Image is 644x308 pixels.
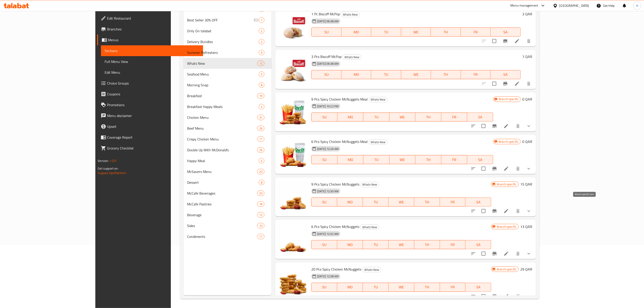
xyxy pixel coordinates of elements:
[257,136,264,142] div: items
[98,170,126,176] a: Support.OpsPlatform
[97,132,203,143] a: Coverage Report
[187,61,257,66] span: Whats New
[417,156,440,163] span: TH
[279,181,308,210] img: 9 Pcs Spicy Chicken McNuggets
[183,112,272,123] div: Chicken Menu31
[259,180,264,185] span: 8
[369,97,387,102] div: Whats New
[187,234,257,239] span: Condiments
[187,147,257,153] div: Double Up With McDonald's
[183,166,272,177] div: McSavers Menu20
[259,82,264,88] div: items
[257,115,264,120] span: 31
[401,70,431,79] button: WE
[107,135,199,140] span: Coverage Report
[468,248,479,259] button: sort-choices
[313,71,339,78] span: SU
[523,138,532,145] h6: 0 QAR
[415,155,441,164] button: TH
[490,36,499,46] span: Select to update
[468,291,479,302] button: sort-choices
[101,45,203,56] a: Sections
[403,29,429,35] span: WE
[107,145,199,151] span: Grocery Checklist
[468,121,479,131] button: sort-choices
[187,104,259,109] span: Breakfast Happy Meals
[463,71,489,78] span: FR
[187,115,257,120] span: Chicken Menu
[468,206,479,216] button: sort-choices
[187,158,259,163] span: Happy Meal
[469,156,491,163] span: SA
[183,145,272,155] div: Double Up With McDonald's26
[389,198,414,207] button: WE
[257,234,264,239] span: 17
[313,199,335,205] span: SU
[187,126,257,131] span: Beef Menu
[467,199,489,205] span: SA
[443,156,465,163] span: FR
[313,29,339,35] span: SU
[187,71,259,77] div: Seafood Menu
[259,159,264,163] span: 4
[187,28,259,34] span: Only On talabat
[187,50,259,55] span: Summer Refreshers
[259,83,264,87] span: 8
[97,143,203,154] a: Grocery Checklist
[187,93,257,99] div: Breakfast
[500,36,511,46] button: Branch-specific-item
[107,91,199,97] span: Coupons
[187,201,257,207] span: McCafe Pastries
[279,53,308,82] img: 3 Pcs Biscoff McPop
[469,114,491,120] span: SA
[187,82,259,88] span: Morning Snap
[523,121,534,131] button: show more
[259,72,264,76] span: 5
[468,163,479,174] button: sort-choices
[365,241,387,248] span: TU
[187,17,253,23] div: Best Seller 30% OFF
[363,240,389,249] button: TU
[440,240,466,249] button: FR
[390,113,415,122] button: WE
[339,114,362,120] span: MO
[257,213,264,217] span: 12
[343,55,361,60] span: Whats New
[390,155,415,164] button: WE
[442,284,464,290] span: FR
[467,113,493,122] button: SA
[463,29,489,35] span: FR
[259,71,264,77] div: items
[259,50,264,55] div: items
[257,169,264,174] div: items
[373,71,399,78] span: TU
[369,139,387,145] div: Whats New
[97,121,203,132] a: Upsell
[279,223,308,252] img: 6 Pcs Spicy Chicken McNuggets
[257,126,264,131] span: 26
[479,121,488,131] span: Select to update
[183,199,272,209] div: McCafe Pastries18
[313,284,335,290] span: SU
[441,113,467,122] button: FR
[365,284,387,290] span: TU
[97,99,203,110] a: Promotions
[504,123,509,129] a: Edit menu item
[526,251,532,256] svg: Show Choices
[440,283,466,292] button: FR
[313,156,336,163] span: SU
[414,240,440,249] button: TH
[497,97,520,101] span: Branch specific
[259,51,264,55] span: 9
[97,24,203,34] a: Branches
[97,34,203,45] a: Menus
[311,283,337,292] button: SU
[363,113,389,122] button: TU
[257,61,264,66] span: 12
[183,231,272,242] div: Condiments17
[343,71,370,78] span: MO
[187,169,257,174] span: McSavers Menu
